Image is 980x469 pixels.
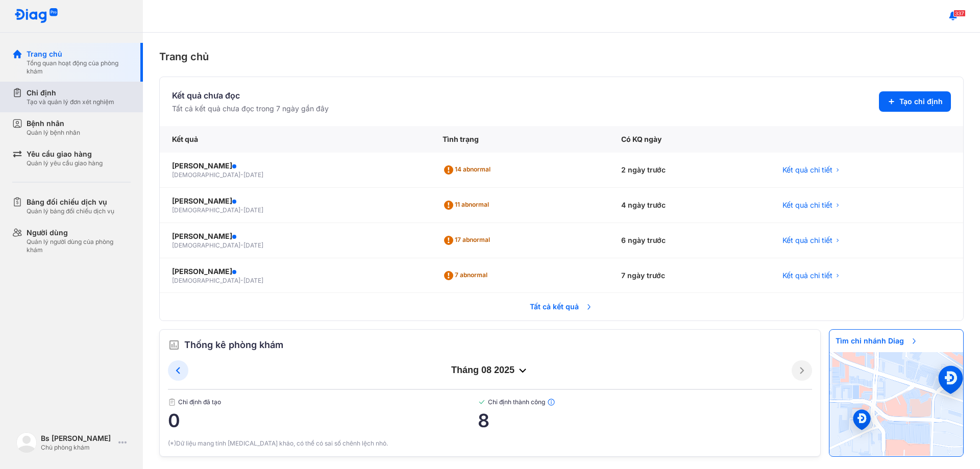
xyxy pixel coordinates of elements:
span: Tạo chỉ định [899,96,943,107]
span: [DATE] [243,277,263,284]
div: Bs [PERSON_NAME] [41,433,114,443]
div: Kết quả [160,126,430,153]
img: info.7e716105.svg [547,398,555,406]
div: Yêu cầu giao hàng [27,149,103,159]
span: 0 [168,410,478,431]
span: - [240,241,243,249]
div: 7 ngày trước [609,258,770,293]
div: [PERSON_NAME] [172,266,418,277]
span: Chỉ định thành công [478,398,812,406]
div: Tạo và quản lý đơn xét nghiệm [27,98,114,106]
span: Tất cả kết quả [524,295,599,318]
div: Tất cả kết quả chưa đọc trong 7 ngày gần đây [172,104,329,114]
span: Kết quả chi tiết [782,165,832,175]
div: Quản lý bảng đối chiếu dịch vụ [27,207,114,215]
button: Tạo chỉ định [879,91,951,112]
div: Trang chủ [27,49,131,59]
div: [PERSON_NAME] [172,231,418,241]
div: Người dùng [27,228,131,238]
span: Tìm chi nhánh Diag [829,330,924,352]
div: Có KQ ngày [609,126,770,153]
div: Chỉ định [27,88,114,98]
span: [DEMOGRAPHIC_DATA] [172,206,240,214]
img: document.50c4cfd0.svg [168,398,176,406]
span: Kết quả chi tiết [782,235,832,245]
div: 17 abnormal [443,232,494,249]
div: tháng 08 2025 [188,364,792,377]
div: (*)Dữ liệu mang tính [MEDICAL_DATA] khảo, có thể có sai số chênh lệch nhỏ. [168,439,812,448]
div: Kết quả chưa đọc [172,89,329,102]
div: Quản lý người dùng của phòng khám [27,238,131,254]
span: Kết quả chi tiết [782,270,832,281]
span: [DEMOGRAPHIC_DATA] [172,171,240,179]
div: 4 ngày trước [609,188,770,223]
span: Chỉ định đã tạo [168,398,478,406]
div: 11 abnormal [443,197,493,213]
span: - [240,171,243,179]
span: Kết quả chi tiết [782,200,832,210]
div: 14 abnormal [443,162,495,178]
span: [DATE] [243,171,263,179]
div: [PERSON_NAME] [172,161,418,171]
span: [DATE] [243,241,263,249]
div: Chủ phòng khám [41,443,114,452]
span: [DEMOGRAPHIC_DATA] [172,277,240,284]
span: [DEMOGRAPHIC_DATA] [172,241,240,249]
img: checked-green.01cc79e0.svg [478,398,486,406]
span: [DATE] [243,206,263,214]
div: 7 abnormal [443,267,492,284]
span: - [240,277,243,284]
div: 2 ngày trước [609,153,770,188]
span: 8 [478,410,812,431]
div: Quản lý yêu cầu giao hàng [27,159,103,167]
img: order.5a6da16c.svg [168,339,180,351]
div: Bệnh nhân [27,118,80,129]
div: Trang chủ [159,49,964,64]
span: Thống kê phòng khám [184,338,283,352]
span: 337 [953,10,966,17]
div: Tổng quan hoạt động của phòng khám [27,59,131,76]
div: 6 ngày trước [609,223,770,258]
div: Tình trạng [430,126,609,153]
div: [PERSON_NAME] [172,196,418,206]
img: logo [14,8,58,24]
div: Quản lý bệnh nhân [27,129,80,137]
span: - [240,206,243,214]
img: logo [16,432,37,453]
div: Bảng đối chiếu dịch vụ [27,197,114,207]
